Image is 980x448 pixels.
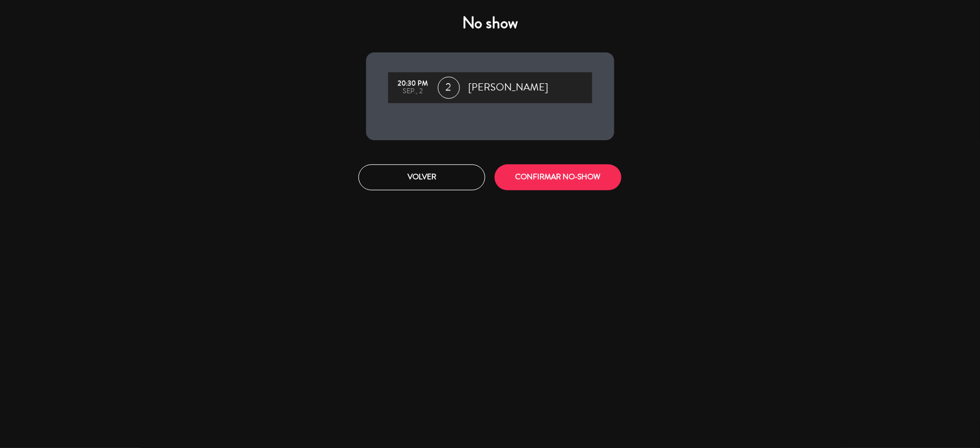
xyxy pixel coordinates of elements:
[358,164,485,190] button: Volver
[469,79,549,96] span: [PERSON_NAME]
[366,13,614,33] h4: No show
[495,164,622,190] button: CONFIRMAR NO-SHOW
[394,80,432,88] div: 20:30 PM
[394,88,432,95] div: sep., 2
[438,77,460,99] span: 2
